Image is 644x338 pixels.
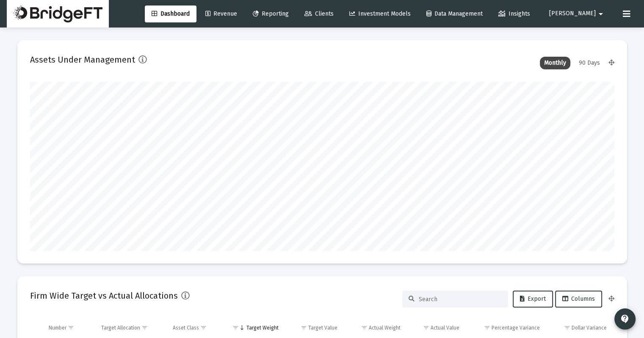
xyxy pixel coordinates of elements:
span: Reporting [253,10,289,17]
td: Column Actual Weight [343,318,406,338]
span: Export [520,295,546,302]
td: Column Dollar Variance [545,318,614,338]
td: Column Target Allocation [95,318,167,338]
span: Show filter options for column 'Target Allocation' [141,324,148,331]
a: Insights [492,5,537,22]
img: Dashboard [13,5,102,22]
span: Revenue [205,10,237,17]
div: Percentage Variance [491,324,539,331]
div: Actual Weight [369,324,401,331]
div: 90 Days [575,57,604,69]
h2: Assets Under Management [30,53,135,66]
div: Number [49,324,66,331]
a: Clients [298,5,340,22]
a: Data Management [420,5,489,22]
span: Show filter options for column 'Target Weight' [232,324,239,331]
span: Show filter options for column 'Dollar Variance' [564,324,570,331]
span: Show filter options for column 'Percentage Variance' [484,324,490,331]
span: Show filter options for column 'Asset Class' [200,324,207,331]
h2: Firm Wide Target vs Actual Allocations [30,289,178,302]
span: [PERSON_NAME] [549,10,596,17]
span: Show filter options for column 'Number' [68,324,74,331]
div: Asset Class [173,324,199,331]
div: Target Weight [246,324,279,331]
mat-icon: arrow_drop_down [596,5,606,22]
div: Actual Value [431,324,459,331]
td: Column Percentage Variance [465,318,546,338]
div: Dollar Variance [572,324,607,331]
button: Export [513,291,553,308]
div: Target Value [308,324,337,331]
span: Investment Models [349,10,411,17]
td: Column Number [43,318,96,338]
a: Investment Models [343,5,417,22]
span: Clients [304,10,334,17]
div: Monthly [540,57,570,69]
span: Data Management [426,10,483,17]
input: Search [419,296,502,303]
td: Column Target Weight [222,318,285,338]
span: Columns [562,295,595,302]
button: Columns [555,291,602,308]
span: Show filter options for column 'Actual Value' [423,324,429,331]
a: Dashboard [145,5,196,22]
span: Insights [498,10,530,17]
a: Revenue [199,5,244,22]
div: Target Allocation [101,324,140,331]
button: [PERSON_NAME] [539,5,616,22]
td: Column Target Value [285,318,343,338]
span: Show filter options for column 'Target Value' [301,324,307,331]
span: Dashboard [152,10,190,17]
mat-icon: contact_support [620,314,630,324]
td: Column Actual Value [406,318,465,338]
a: Reporting [246,5,296,22]
td: Column Asset Class [167,318,222,338]
span: Show filter options for column 'Actual Weight' [361,324,368,331]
